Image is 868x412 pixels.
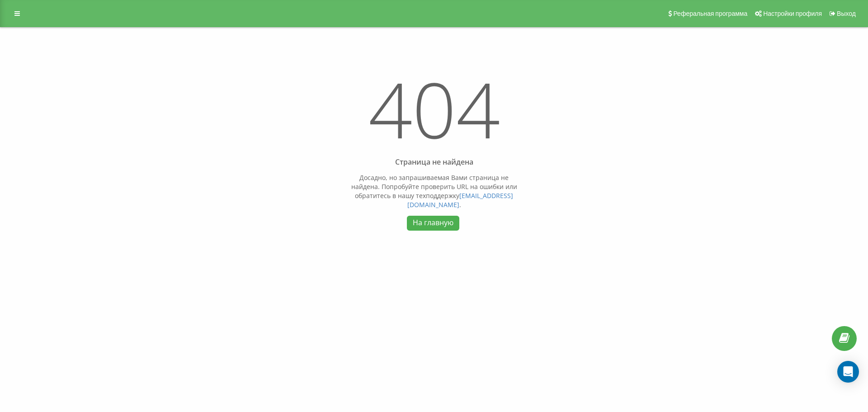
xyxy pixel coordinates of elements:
p: Досадно, но запрашиваемая Вами страница не найдена. Попробуйте проверить URL на ошибки или обрати... [350,173,518,209]
h1: 404 [350,59,518,167]
a: [EMAIL_ADDRESS][DOMAIN_NAME] [407,191,514,209]
div: Страница не найдена [350,158,518,166]
a: На главную [407,216,459,231]
span: Реферальная программа [673,10,747,17]
span: Выход [837,10,856,17]
span: Настройки профиля [763,10,822,17]
div: Open Intercom Messenger [837,361,859,383]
